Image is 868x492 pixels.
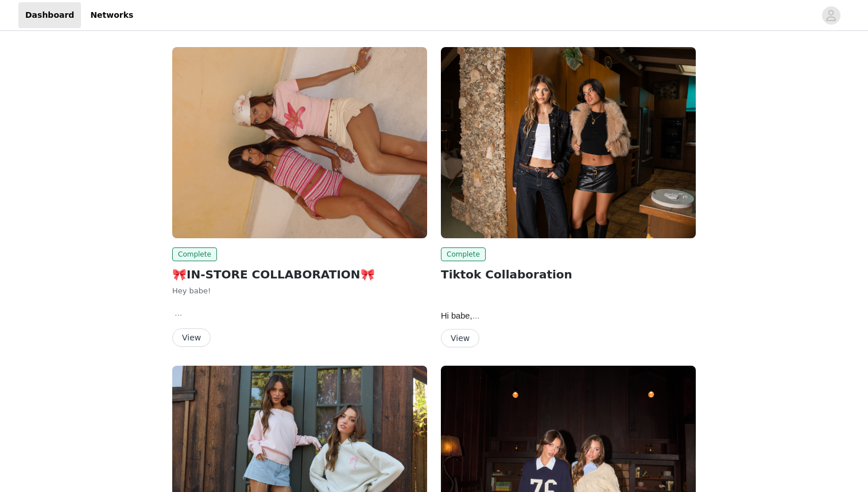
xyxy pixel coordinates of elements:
[172,47,427,238] img: Edikted
[83,2,140,28] a: Networks
[172,247,217,261] span: Complete
[172,285,427,297] p: Hey babe!
[18,2,81,28] a: Dashboard
[441,329,479,347] button: View
[441,334,479,343] a: View
[172,266,427,283] h2: 🎀IN-STORE COLLABORATION🎀
[441,47,696,238] img: Edikted
[172,334,211,342] a: View
[441,266,696,283] h2: Tiktok Collaboration
[172,328,211,347] button: View
[441,247,486,261] span: Complete
[826,6,836,25] div: avatar
[441,311,480,320] span: Hi babe,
